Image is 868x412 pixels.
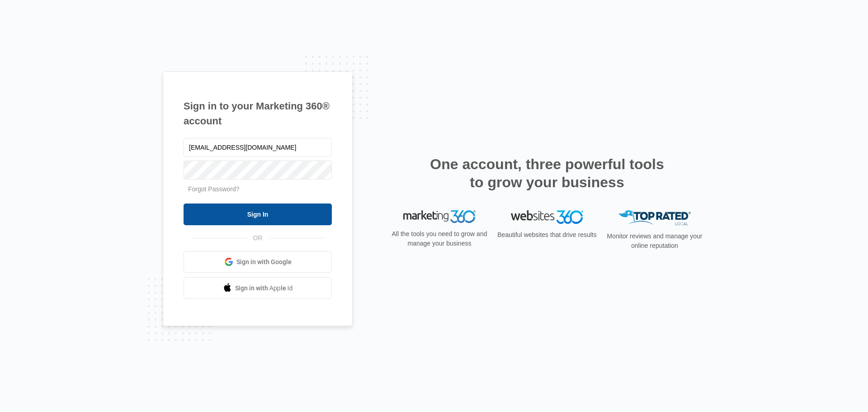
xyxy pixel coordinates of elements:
p: Monitor reviews and manage your online reputation [604,232,705,251]
input: Email [184,138,332,157]
img: Websites 360 [511,210,583,223]
span: OR [247,233,269,243]
p: Beautiful websites that drive results [496,230,598,240]
a: Sign in with Apple Id [184,277,332,299]
h2: One account, three powerful tools to grow your business [427,155,667,191]
a: Forgot Password? [188,185,240,193]
p: All the tools you need to grow and manage your business [389,229,490,248]
img: Top Rated Local [618,210,691,225]
input: Sign In [184,204,332,225]
img: Marketing 360 [403,210,476,223]
span: Sign in with Apple Id [235,284,293,293]
span: Sign in with Google [236,257,292,267]
a: Sign in with Google [184,251,332,273]
h1: Sign in to your Marketing 360® account [184,99,332,128]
